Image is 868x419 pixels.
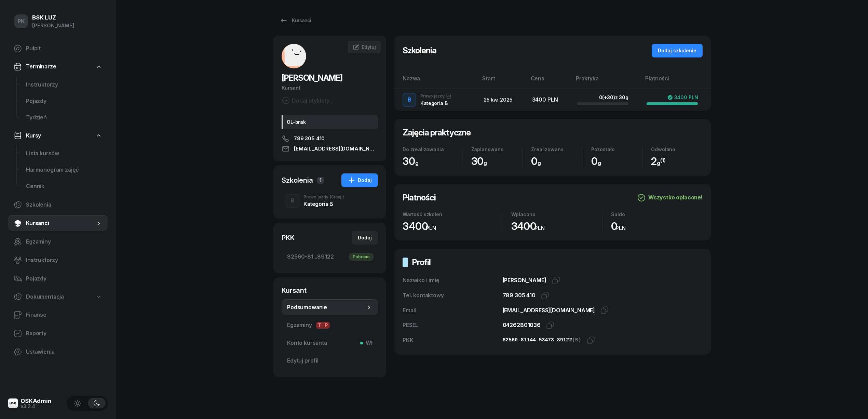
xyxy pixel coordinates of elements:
div: Dodaj etykiety... [282,96,333,105]
div: Kursant [282,286,378,295]
a: Szkolenia [8,197,108,213]
a: 789 305 410 [282,134,378,143]
div: Do zrealizowania [403,146,463,152]
div: 3400 PLN [667,95,698,100]
span: Egzaminy [26,237,102,246]
th: Cena [527,74,572,89]
span: Nazwiko i imię [403,277,439,284]
span: (+30) [602,94,615,100]
a: [EMAIL_ADDRESS][DOMAIN_NAME] [282,145,378,153]
div: B [288,195,297,207]
div: [EMAIL_ADDRESS][DOMAIN_NAME] [503,306,595,315]
span: Kursy [26,131,41,140]
span: PK [17,18,25,24]
div: Dodaj szkolenie [658,47,696,55]
a: Instruktorzy [21,77,108,93]
div: 3400 [511,220,603,233]
a: Pojazdy [21,93,108,109]
div: Prawo jazdy [303,195,344,199]
span: Pojazdy [26,274,102,283]
span: [EMAIL_ADDRESS][DOMAIN_NAME] [294,145,378,153]
div: Email [403,306,503,315]
div: Tel. kontaktowy [403,291,503,300]
div: 3400 [403,220,503,233]
a: Lista kursów [21,145,108,162]
h2: Płatności [403,192,436,203]
span: Dokumentacja [26,292,64,301]
span: 0 [591,155,601,167]
div: Kursant [282,83,378,92]
a: Dokumentacja [8,289,108,305]
small: PLN [426,225,436,231]
button: Dodaj [341,173,378,187]
th: Nazwa [394,74,478,89]
a: Kursy [8,128,108,144]
small: g [415,160,419,166]
span: Edytuj [362,44,376,50]
span: Tydzień [26,113,102,122]
div: PESEL [403,321,503,330]
span: Ustawienia [26,348,102,356]
div: Pobrano [349,253,374,261]
div: Saldo [611,211,703,217]
h2: Zajęcia praktyczne [403,127,471,138]
div: OL-brak [282,115,378,129]
img: logo-xs@2x.png [8,398,18,408]
th: Praktyka [572,74,641,89]
span: (B) [572,337,581,343]
span: 82560-81...89122 [287,252,372,261]
span: [PERSON_NAME] [282,73,342,83]
div: Wszystko opłacone! [637,193,703,202]
span: 2 [651,155,660,167]
a: Harmonogram zajęć [21,162,108,178]
button: BPrawo jazdy(Stacj.)Kategoria B [282,191,378,210]
span: 789 305 410 [294,134,325,143]
a: Pojazdy [8,271,108,287]
div: Dodaj [358,234,372,242]
a: Podsumowanie [282,299,378,316]
a: Edytuj profil [282,353,378,369]
a: Egzaminy [8,234,108,250]
div: Kursanci [280,16,311,25]
a: Kursanci [273,14,317,27]
span: Instruktorzy [26,256,102,265]
a: Pulpit [8,40,108,57]
span: T [316,322,323,329]
span: [PERSON_NAME] [503,277,546,284]
span: 30 [471,155,487,167]
small: g [484,160,487,166]
a: Ustawienia [8,344,108,360]
button: Dodaj szkolenie [652,44,703,57]
span: 1 [317,177,324,184]
span: Harmonogram zajęć [26,166,102,174]
div: Kategoria B [303,201,344,207]
a: 82560-81...89122Pobrano [282,249,378,265]
span: Podsumowanie [287,303,366,312]
div: 25 kwi 2025 [484,95,521,104]
div: v3.2.4 [21,404,52,409]
span: Kursanci [26,219,95,228]
span: Instruktorzy [26,80,102,89]
div: Zaplanowano [471,146,523,152]
sup: (1) [660,157,666,163]
div: PKK [403,336,503,345]
div: Zrealizowano [531,146,583,152]
h2: Szkolenia [403,45,436,56]
th: Start [478,74,526,89]
div: Pozostało [591,146,643,152]
div: [PERSON_NAME] [32,21,74,30]
span: Terminarze [26,62,56,71]
div: OSKAdmin [21,398,52,404]
span: Cennik [26,182,102,191]
small: PLN [534,225,545,231]
div: Wartość szkoleń [403,211,503,217]
a: Konto kursantaWł [282,335,378,351]
span: Egzaminy [287,321,372,330]
span: Finanse [26,311,102,319]
div: 789 305 410 [503,291,535,300]
small: g [657,160,660,166]
span: Wł [363,339,372,348]
a: Edytuj [348,41,381,53]
span: 30 [403,155,419,167]
div: BSK LUZ [32,15,74,21]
